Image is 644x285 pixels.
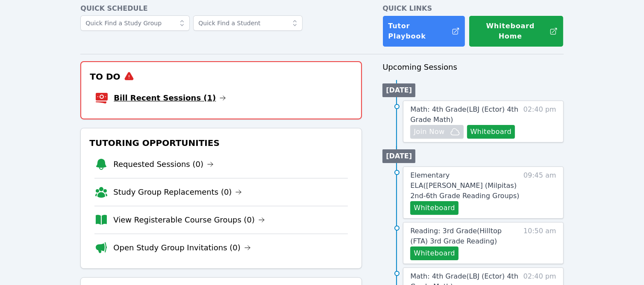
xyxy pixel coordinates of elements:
[410,125,463,139] button: Join Now
[193,15,303,31] input: Quick Find a Student
[414,127,444,137] span: Join Now
[382,15,465,47] a: Tutor Playbook
[88,69,354,84] h3: To Do
[469,15,563,47] button: Whiteboard Home
[410,227,502,245] span: Reading: 3rd Grade ( Hilltop (FTA) 3rd Grade Reading )
[410,104,520,125] a: Math: 4th Grade(LBJ (Ector) 4th Grade Math)
[80,3,362,14] h4: Quick Schedule
[410,246,459,260] button: Whiteboard
[80,15,190,31] input: Quick Find a Study Group
[382,61,563,73] h3: Upcoming Sessions
[410,201,459,215] button: Whiteboard
[113,214,265,226] a: View Registerable Course Groups (0)
[113,186,242,198] a: Study Group Replacements (0)
[382,83,415,97] li: [DATE]
[113,158,214,170] a: Requested Sessions (0)
[382,3,563,14] h4: Quick Links
[410,171,519,200] span: Elementary ELA ( [PERSON_NAME] (Milpitas) 2nd-6th Grade Reading Groups )
[523,104,556,139] span: 02:40 pm
[114,92,226,104] a: Bill Recent Sessions (1)
[410,226,520,246] a: Reading: 3rd Grade(Hilltop (FTA) 3rd Grade Reading)
[523,226,556,260] span: 10:50 am
[113,242,251,254] a: Open Study Group Invitations (0)
[88,135,355,151] h3: Tutoring Opportunities
[467,125,515,139] button: Whiteboard
[410,170,520,201] a: Elementary ELA([PERSON_NAME] (Milpitas) 2nd-6th Grade Reading Groups)
[410,105,518,124] span: Math: 4th Grade ( LBJ (Ector) 4th Grade Math )
[382,149,415,163] li: [DATE]
[523,170,556,215] span: 09:45 am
